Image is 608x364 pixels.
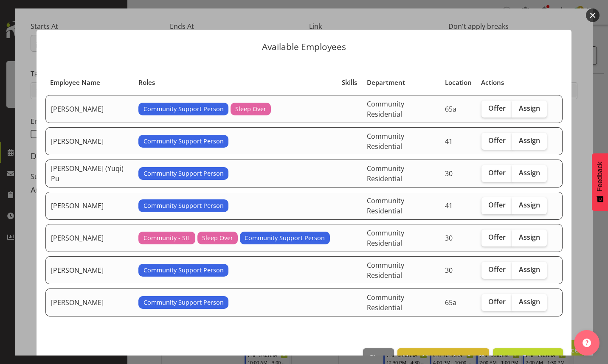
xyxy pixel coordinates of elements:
td: [PERSON_NAME] [45,95,133,123]
img: help-xxl-2.png [583,339,591,347]
span: Community Support Person [144,104,224,114]
span: Offer [488,201,506,209]
span: Community Residential [367,228,404,248]
span: Assign [519,136,540,145]
td: [PERSON_NAME] [45,256,133,284]
span: 30 [445,266,453,275]
span: Assign [519,201,540,209]
div: Roles [138,78,332,87]
span: Community Support Person [144,169,224,178]
span: 41 [445,137,453,146]
td: [PERSON_NAME] [45,192,133,220]
span: Community Residential [367,293,404,312]
span: 30 [445,169,453,178]
p: Available Employees [45,42,563,51]
div: Skills [342,78,357,87]
span: 65a [445,298,456,307]
td: [PERSON_NAME] [45,288,133,316]
span: 65a [445,104,456,114]
div: Location [445,78,472,87]
span: Assign [519,233,540,241]
span: 41 [445,201,453,210]
span: Offer [488,136,506,145]
td: [PERSON_NAME] [45,224,133,252]
span: Community Residential [367,164,404,183]
span: Community Support Person [245,233,325,243]
span: Select Employee [498,353,557,363]
span: Community Residential [367,99,404,119]
span: 30 [445,233,453,243]
span: Community Residential [367,196,404,216]
span: Offer [488,265,506,274]
span: Assign [519,265,540,274]
span: Assign [519,168,540,177]
span: Offer [488,168,506,177]
div: Employee Name [50,78,129,87]
span: Offer [488,104,506,112]
span: Offer [488,233,506,241]
span: Community Residential [367,260,404,280]
span: Community Support Person [144,201,224,210]
div: Department [367,78,435,87]
td: [PERSON_NAME] [45,127,133,155]
span: Feedback [596,162,604,191]
span: Assign [519,104,540,112]
span: View Unavailable Staff [403,352,484,363]
span: Community Support Person [144,298,224,307]
span: Sleep Over [202,233,233,243]
span: Community Support Person [144,137,224,146]
span: Community - SIL [144,233,191,243]
div: Actions [481,78,547,87]
span: Sleep Over [235,104,266,114]
button: Feedback - Show survey [592,153,608,211]
span: Close [369,352,388,363]
span: Community Residential [367,132,404,151]
span: Community Support Person [144,266,224,275]
span: Offer [488,297,506,306]
span: Assign [519,297,540,306]
td: [PERSON_NAME] (Yuqi) Pu [45,160,133,188]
